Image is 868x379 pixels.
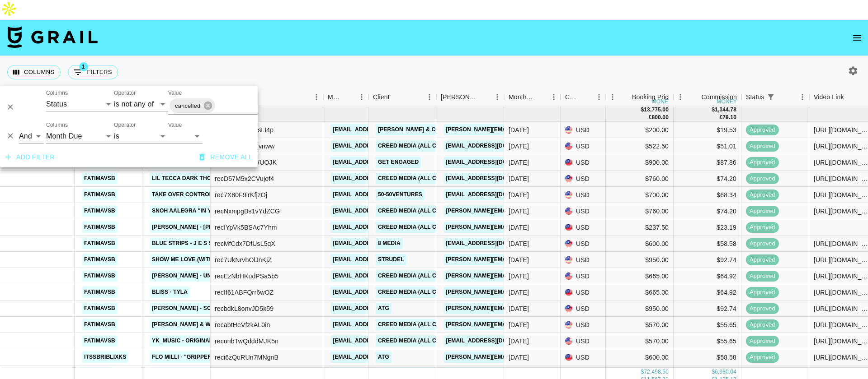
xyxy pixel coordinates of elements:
[82,303,118,314] a: fatimavsb
[606,138,674,154] div: $522.50
[150,270,238,282] a: [PERSON_NAME] - Unfoolish
[82,222,118,233] a: fatimavsb
[215,288,274,297] div: recIf61ABFQrr6wOZ
[376,205,470,217] a: Creed Media (All Campaigns)
[215,320,270,329] div: recabtHeVfzkAL0in
[674,317,741,333] div: $55.65
[376,238,403,249] a: 8 Media
[509,142,529,151] div: May '25
[373,88,390,106] div: Client
[606,349,674,365] div: $600.00
[561,203,606,219] div: USD
[712,106,715,114] div: $
[376,254,406,265] a: Strudel
[443,124,637,135] a: [PERSON_NAME][EMAIL_ADDRESS][PERSON_NAME][DOMAIN_NAME]
[82,254,118,265] a: fatimavsb
[376,173,470,184] a: Creed Media (All Campaigns)
[376,303,392,314] a: ATG
[215,304,274,313] div: recbdkL8onvJD5k59
[848,29,866,47] button: open drawer
[509,207,529,216] div: May '25
[443,140,545,152] a: [EMAIL_ADDRESS][DOMAIN_NAME]
[330,303,432,314] a: [EMAIL_ADDRESS][DOMAIN_NAME]
[7,26,98,48] img: Grail Talent
[310,90,323,104] button: Menu
[82,270,118,282] a: fatimavsb
[606,187,674,203] div: $700.00
[534,91,547,103] button: Sort
[150,335,236,347] a: YK_Music - Original Sound
[715,369,736,376] div: 6,980.04
[606,219,674,236] div: $237.50
[509,239,529,248] div: May '25
[674,154,741,171] div: $87.86
[717,99,737,104] div: money
[46,121,68,129] label: Columns
[330,124,432,135] a: [EMAIL_ADDRESS][DOMAIN_NAME]
[746,321,779,329] span: approved
[674,252,741,268] div: $92.74
[509,304,529,313] div: May '25
[651,114,669,121] div: 800.00
[215,223,277,232] div: recIYpVk5BSAc7Yhm
[777,91,790,103] button: Sort
[632,88,672,106] div: Booking Price
[215,353,278,362] div: reci6zQuRUn7MNgnB
[215,174,274,183] div: recD57M5x2CVujof4
[150,238,251,249] a: Blue Strips - J E S S I E M U R P H
[746,272,779,281] span: approved
[79,62,88,71] span: 1
[376,222,470,233] a: Creed Media (All Campaigns)
[561,349,606,365] div: USD
[674,187,741,203] div: $68.34
[215,190,267,199] div: rec7X80F9irKfjzOj
[606,252,674,268] div: $950.00
[376,124,454,135] a: [PERSON_NAME] & Co LLC
[674,236,741,252] div: $58.58
[509,190,529,199] div: May '25
[150,222,299,233] a: [PERSON_NAME] - [PERSON_NAME]'s Lava Chicken
[674,268,741,284] div: $64.92
[215,239,275,248] div: recMfCdx7DfUsL5qX
[443,270,591,282] a: [PERSON_NAME][EMAIL_ADDRESS][DOMAIN_NAME]
[376,140,470,152] a: Creed Media (All Campaigns)
[561,88,606,106] div: Currency
[509,337,529,346] div: May '25
[606,171,674,187] div: $760.00
[814,88,844,106] div: Video Link
[561,187,606,203] div: USD
[746,175,779,183] span: approved
[509,174,529,183] div: May '25
[561,284,606,300] div: USD
[746,191,779,199] span: approved
[443,238,545,249] a: [EMAIL_ADDRESS][DOMAIN_NAME]
[746,126,779,134] span: approved
[330,287,432,298] a: [EMAIL_ADDRESS][DOMAIN_NAME]
[368,88,436,106] div: Client
[606,90,619,104] button: Menu
[674,300,741,317] div: $92.74
[644,369,669,376] div: 72,498.50
[82,189,118,200] a: fatimavsb
[580,91,592,103] button: Sort
[7,65,61,79] button: Select columns
[606,317,674,333] div: $570.00
[741,88,809,106] div: Status
[82,238,118,249] a: fatimavsb
[330,140,432,152] a: [EMAIL_ADDRESS][DOMAIN_NAME]
[82,287,118,298] a: fatimavsb
[330,270,432,282] a: [EMAIL_ADDRESS][DOMAIN_NAME]
[443,157,545,168] a: [EMAIL_ADDRESS][DOMAIN_NAME]
[443,319,591,330] a: [PERSON_NAME][EMAIL_ADDRESS][DOMAIN_NAME]
[561,122,606,138] div: USD
[170,98,215,113] div: cancelled
[330,189,432,200] a: [EMAIL_ADDRESS][DOMAIN_NAME]
[170,101,206,111] span: cancelled
[565,88,580,106] div: Currency
[478,91,491,103] button: Sort
[746,256,779,264] span: approved
[674,122,741,138] div: $19.53
[674,138,741,154] div: $51.01
[715,106,736,114] div: 1,344.78
[342,91,355,103] button: Sort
